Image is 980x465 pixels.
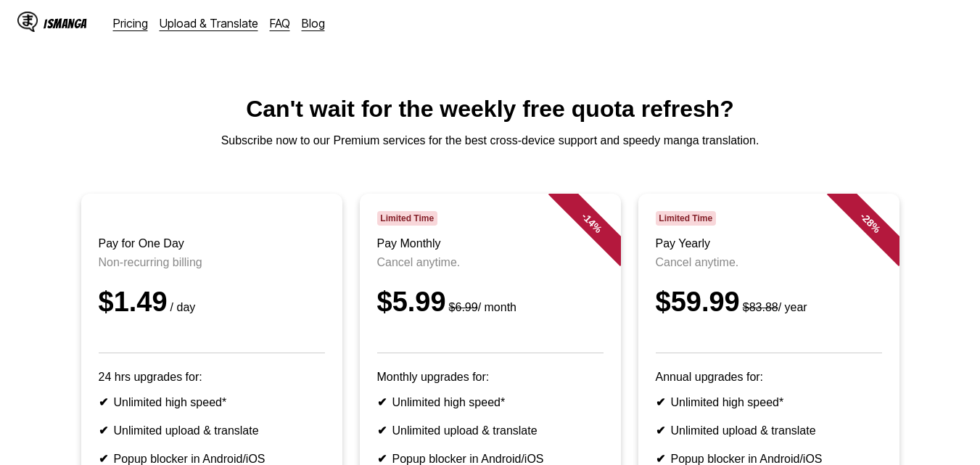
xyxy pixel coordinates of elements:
b: ✔ [377,453,387,465]
p: Non-recurring billing [99,256,325,269]
li: Unlimited high speed* [99,395,325,409]
li: Unlimited high speed* [656,395,882,409]
p: Monthly upgrades for: [377,371,604,384]
img: IsManga Logo [17,12,38,32]
h1: Can't wait for the weekly free quota refresh? [12,96,968,123]
b: ✔ [99,396,108,408]
span: Limited Time [656,211,716,226]
a: Pricing [113,16,148,30]
b: ✔ [656,453,665,465]
small: / day [168,301,196,313]
p: Cancel anytime. [656,256,882,269]
small: / month [446,301,516,313]
div: $59.99 [656,287,882,318]
small: / year [740,301,807,313]
li: Unlimited upload & translate [99,424,325,437]
div: IsManga [44,17,87,30]
s: $6.99 [449,301,478,313]
b: ✔ [656,424,665,437]
p: Annual upgrades for: [656,371,882,384]
h3: Pay for One Day [99,237,325,250]
b: ✔ [99,453,108,465]
div: $5.99 [377,287,604,318]
a: Blog [302,16,325,30]
li: Unlimited high speed* [377,395,604,409]
p: Subscribe now to our Premium services for the best cross-device support and speedy manga translat... [12,134,968,147]
p: 24 hrs upgrades for: [99,371,325,384]
span: Limited Time [377,211,437,226]
div: - 28 % [826,179,913,266]
b: ✔ [99,424,108,437]
li: Unlimited upload & translate [656,424,882,437]
li: Unlimited upload & translate [377,424,604,437]
b: ✔ [377,424,387,437]
div: - 14 % [548,179,635,266]
p: Cancel anytime. [377,256,604,269]
a: IsManga LogoIsManga [17,12,113,35]
a: Upload & Translate [160,16,258,30]
s: $83.88 [743,301,778,313]
b: ✔ [656,396,665,408]
h3: Pay Yearly [656,237,882,250]
a: FAQ [270,16,290,30]
b: ✔ [377,396,387,408]
div: $1.49 [99,287,325,318]
h3: Pay Monthly [377,237,604,250]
